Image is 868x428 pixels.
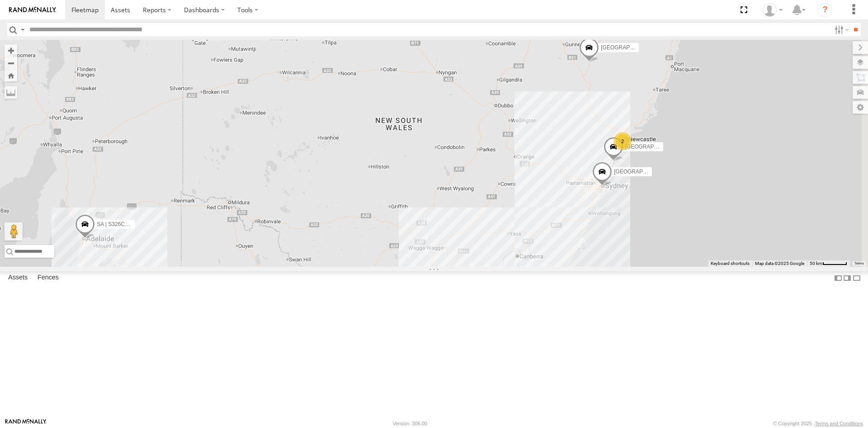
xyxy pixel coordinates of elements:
span: SA | S326COA | [PERSON_NAME] [97,221,181,227]
span: 50 km [810,261,822,266]
label: Search Query [19,23,26,36]
label: Hide Summary Table [852,271,861,284]
a: Terms (opens in new tab) [854,262,864,265]
label: Fences [33,272,63,284]
button: Zoom in [5,44,17,57]
i: ? [818,3,832,17]
label: Map Settings [853,101,868,114]
label: Dock Summary Table to the Left [834,271,843,284]
span: Map data ©2025 Google [755,261,804,266]
label: Measure [5,86,17,99]
button: Keyboard shortcuts [711,260,750,267]
label: Dock Summary Table to the Right [843,271,852,284]
span: [GEOGRAPHIC_DATA] | DL37VN | [GEOGRAPHIC_DATA] [614,168,756,175]
label: Assets [4,272,32,284]
button: Zoom Home [5,69,17,82]
a: Visit our Website [5,419,47,428]
img: rand-logo.svg [9,7,56,13]
div: 2 [613,132,632,150]
button: Zoom out [5,57,17,69]
label: Search Filter Options [831,23,850,36]
div: Charlotte Salt [759,3,786,17]
div: Version: 306.00 [393,421,427,426]
span: [GEOGRAPHIC_DATA] | ESN15Q | [PERSON_NAME] [601,44,732,50]
button: Drag Pegman onto the map to open Street View [5,222,23,240]
a: Terms and Conditions [815,421,863,426]
button: Map scale: 50 km per 51 pixels [807,260,850,267]
div: © Copyright 2025 - [773,421,863,426]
